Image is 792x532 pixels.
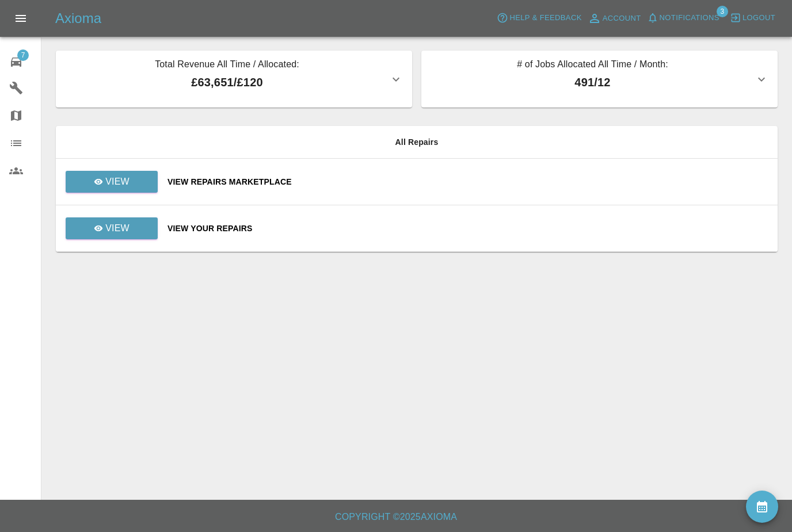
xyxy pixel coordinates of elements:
[167,176,768,187] a: View Repairs Marketplace
[494,9,584,27] button: Help & Feedback
[105,175,130,189] p: View
[727,9,778,27] button: Logout
[644,9,722,27] button: Notifications
[65,223,158,232] a: View
[7,5,35,32] button: Open drawer
[55,9,101,28] h5: Axioma
[660,12,719,25] span: Notifications
[167,223,768,234] a: View Your Repairs
[603,12,641,25] span: Account
[717,6,728,17] span: 3
[105,221,130,235] p: View
[742,12,775,25] span: Logout
[65,74,389,91] p: £63,651 / £120
[56,126,778,159] th: All Repairs
[9,509,783,525] h6: Copyright © 2025 Axioma
[66,217,158,239] a: View
[421,51,778,108] button: # of Jobs Allocated All Time / Month:491/12
[431,74,755,91] p: 491 / 12
[585,9,644,28] a: Account
[431,58,755,74] p: # of Jobs Allocated All Time / Month:
[56,51,412,108] button: Total Revenue All Time / Allocated:£63,651/£120
[17,49,29,61] span: 7
[65,177,158,186] a: View
[66,171,158,193] a: View
[509,12,581,25] span: Help & Feedback
[65,58,389,74] p: Total Revenue All Time / Allocated:
[746,491,778,523] button: availability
